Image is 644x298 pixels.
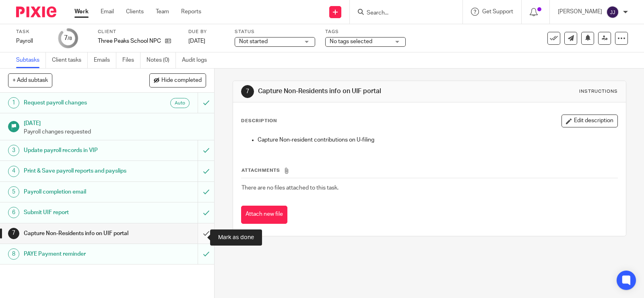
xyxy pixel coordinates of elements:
[149,73,206,87] button: Hide completed
[68,36,72,41] small: /8
[182,52,213,68] a: Audit logs
[239,39,268,44] span: Not started
[24,144,134,156] h1: Update payroll records in VIP
[558,8,602,16] p: [PERSON_NAME]
[241,85,254,98] div: 7
[561,115,618,127] button: Edit description
[482,9,513,15] span: Get Support
[181,8,201,16] a: Reports
[366,10,438,17] input: Search
[8,186,19,198] div: 5
[156,8,169,16] a: Team
[325,29,406,35] label: Tags
[8,207,19,218] div: 6
[8,145,19,156] div: 3
[8,248,19,260] div: 8
[330,39,372,44] span: No tags selected
[8,73,52,87] button: + Add subtask
[16,29,48,35] label: Task
[24,97,134,109] h1: Request payroll changes
[16,37,48,45] div: Payroll
[258,136,617,144] p: Capture Non-resident contributions on U-filing
[241,118,277,124] p: Description
[170,98,190,108] div: Auto
[241,206,287,224] button: Attach new file
[98,29,178,35] label: Client
[24,117,206,127] h1: [DATE]
[24,227,134,240] h1: Capture Non-Residents info on UIF portal
[24,186,134,198] h1: Payroll completion email
[52,52,88,68] a: Client tasks
[161,77,202,84] span: Hide completed
[24,248,134,260] h1: PAYE Payment reminder
[16,52,46,68] a: Subtasks
[24,128,206,136] p: Payroll changes requested
[122,52,140,68] a: Files
[242,185,339,191] span: There are no files attached to this task.
[98,37,161,45] p: Three Peaks School NPC
[24,206,134,219] h1: Submit UIF report
[258,87,446,96] h1: Capture Non-Residents info on UIF portal
[16,6,56,17] img: Pixie
[101,8,114,16] a: Email
[64,33,72,43] div: 7
[235,29,315,35] label: Status
[606,6,619,19] img: svg%3E
[94,52,116,68] a: Emails
[188,29,225,35] label: Due by
[74,8,89,16] a: Work
[8,228,19,239] div: 7
[242,168,280,173] span: Attachments
[8,166,19,177] div: 4
[8,97,19,108] div: 1
[188,38,205,44] span: [DATE]
[126,8,144,16] a: Clients
[147,52,176,68] a: Notes (0)
[24,165,134,177] h1: Print & Save payroll reports and payslips
[579,88,618,95] div: Instructions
